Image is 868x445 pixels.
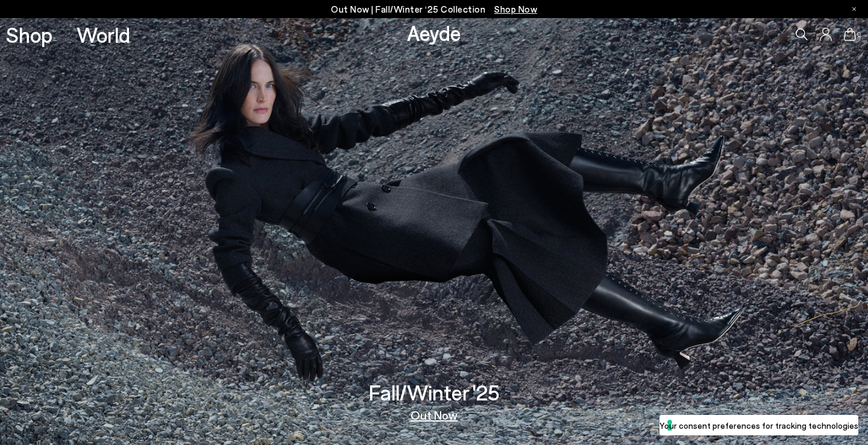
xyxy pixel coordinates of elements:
[659,415,858,435] button: Your consent preferences for tracking technologies
[494,4,537,14] span: Navigate to /collections/new-in
[369,382,500,403] h3: Fall/Winter '25
[77,24,130,45] a: World
[659,419,858,432] label: Your consent preferences for tracking technologies
[410,409,458,421] a: Out Now
[856,31,862,38] span: 0
[407,20,461,45] a: Aeyde
[6,24,52,45] a: Shop
[331,2,537,17] p: Out Now | Fall/Winter ‘25 Collection
[844,28,856,41] a: 0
